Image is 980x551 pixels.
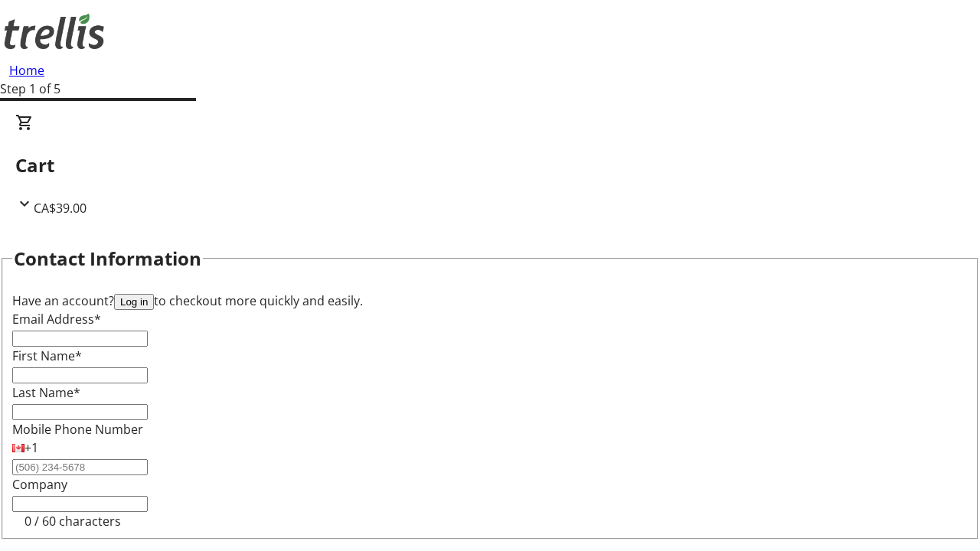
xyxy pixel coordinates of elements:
button: Log in [114,294,154,310]
tr-character-limit: 0 / 60 characters [24,513,121,530]
div: Have an account? to checkout more quickly and easily. [12,292,968,310]
label: Company [12,476,67,493]
label: Email Address* [12,311,101,328]
h2: Cart [15,152,965,179]
label: Last Name* [12,384,80,401]
span: CA$39.00 [34,200,87,217]
input: (506) 234-5678 [12,459,148,475]
label: First Name* [12,347,82,364]
div: CartCA$39.00 [15,113,965,217]
label: Mobile Phone Number [12,421,143,438]
h2: Contact Information [14,245,201,272]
